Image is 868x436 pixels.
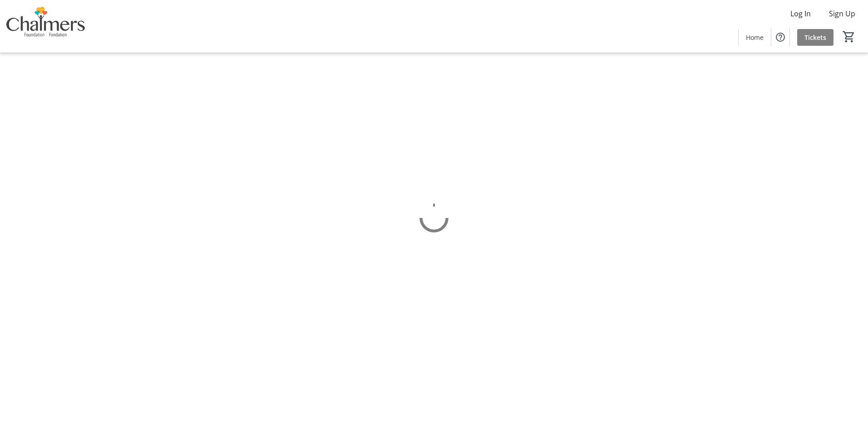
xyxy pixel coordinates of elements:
a: Tickets [797,29,833,46]
button: Help [771,28,789,46]
img: Chalmers Foundation's Logo [5,4,86,49]
span: Tickets [804,33,826,42]
span: Log In [790,8,811,19]
button: Sign Up [822,6,863,21]
span: Sign Up [829,8,855,19]
button: Cart [841,29,857,45]
a: Home [739,29,771,46]
button: Log In [783,6,818,21]
span: Home [746,33,764,42]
